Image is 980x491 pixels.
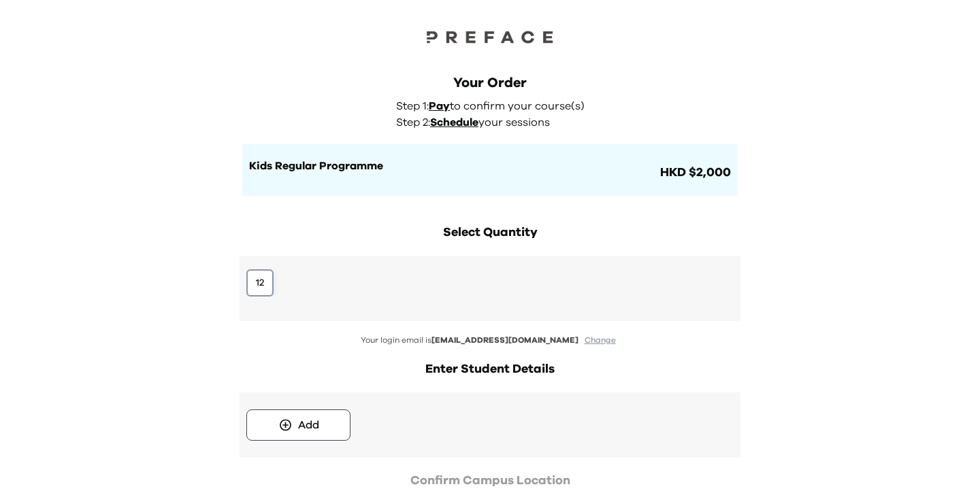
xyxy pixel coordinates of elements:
span: [EMAIL_ADDRESS][DOMAIN_NAME] [431,336,578,344]
div: Add [298,417,319,433]
span: Schedule [430,117,478,128]
button: 12 [246,269,274,297]
button: Change [581,335,620,346]
p: Your login email is [240,335,740,346]
span: Pay [429,101,450,112]
button: Add [246,409,350,441]
p: Step 1: to confirm your course(s) [396,98,592,114]
h2: Select Quantity [240,223,740,242]
h1: Kids Regular Programme [249,158,657,174]
div: Your Order [242,73,738,92]
img: Preface Logo [422,27,558,46]
span: HKD $2,000 [657,163,731,182]
p: Step 2: your sessions [396,114,592,131]
h2: Confirm Campus Location [240,471,740,490]
h2: Enter Student Details [240,360,740,379]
